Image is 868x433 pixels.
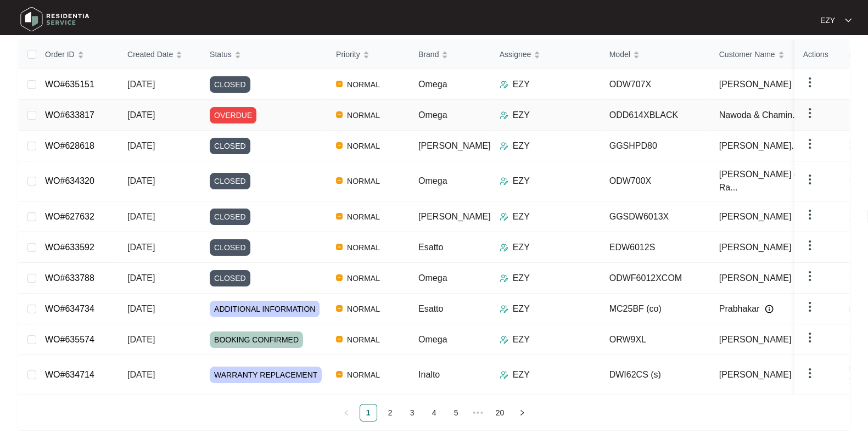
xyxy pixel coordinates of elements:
[513,78,530,91] p: EZY
[601,263,710,294] td: ODWF6012XCOM
[119,40,201,69] th: Created Date
[343,368,384,381] span: NORMAL
[803,331,816,344] img: dropdown arrow
[500,48,531,60] span: Assignee
[336,371,343,378] img: Vercel Logo
[601,161,710,201] td: ODW700X
[210,48,232,60] span: Status
[16,3,93,36] img: residentia service logo
[601,69,710,100] td: ODW707X
[513,272,530,285] p: EZY
[447,404,465,421] li: 5
[719,210,792,223] span: [PERSON_NAME]
[127,335,155,344] span: [DATE]
[127,243,155,252] span: [DATE]
[45,80,94,89] a: WO#635151
[336,48,360,60] span: Priority
[382,404,399,421] li: 2
[210,173,250,189] span: CLOSED
[719,168,806,194] span: [PERSON_NAME] - Ra...
[513,333,530,346] p: EZY
[343,109,384,122] span: NORMAL
[210,270,250,286] span: CLOSED
[609,48,630,60] span: Model
[765,305,774,313] img: Info icon
[719,302,760,316] span: Prabhakar
[127,273,155,283] span: [DATE]
[127,80,155,89] span: [DATE]
[601,355,710,395] td: DWI62CS (s)
[418,48,439,60] span: Brand
[513,109,530,122] p: EZY
[500,274,508,283] img: Assigner Icon
[343,302,384,316] span: NORMAL
[418,110,447,120] span: Omega
[492,404,508,421] a: 20
[410,40,491,69] th: Brand
[500,80,508,89] img: Assigner Icon
[343,78,384,91] span: NORMAL
[45,48,75,60] span: Order ID
[500,243,508,252] img: Assigner Icon
[513,175,530,188] p: EZY
[45,212,94,221] a: WO#627632
[418,335,447,344] span: Omega
[45,335,94,344] a: WO#635574
[500,305,508,313] img: Assigner Icon
[719,333,792,346] span: [PERSON_NAME]
[418,370,440,379] span: Inalto
[794,40,849,69] th: Actions
[803,173,816,186] img: dropdown arrow
[45,370,94,379] a: WO#634714
[45,243,94,252] a: WO#633592
[327,40,410,69] th: Priority
[210,209,250,225] span: CLOSED
[513,241,530,254] p: EZY
[418,273,447,283] span: Omega
[513,210,530,223] p: EZY
[710,40,820,69] th: Customer Name
[469,404,487,421] li: Next 5 Pages
[210,138,250,154] span: CLOSED
[418,80,447,89] span: Omega
[601,100,710,131] td: ODD614XBLACK
[519,409,525,416] span: right
[45,304,94,313] a: WO#634734
[500,370,508,379] img: Assigner Icon
[719,78,792,91] span: [PERSON_NAME]
[418,141,491,150] span: [PERSON_NAME]
[45,141,94,150] a: WO#628618
[336,305,343,312] img: Vercel Logo
[601,201,710,232] td: GGSDW6013X
[803,208,816,221] img: dropdown arrow
[418,176,447,185] span: Omega
[210,76,250,93] span: CLOSED
[418,304,443,313] span: Esatto
[418,243,443,252] span: Esatto
[404,404,421,421] a: 3
[491,40,601,69] th: Assignee
[210,331,303,348] span: BOOKING CONFIRMED
[336,81,343,87] img: Vercel Logo
[418,212,491,221] span: [PERSON_NAME]
[601,294,710,324] td: MC25BF (co)
[45,176,94,185] a: WO#634320
[127,212,155,221] span: [DATE]
[719,109,800,122] span: Nawoda & Chamin...
[513,302,530,316] p: EZY
[127,176,155,185] span: [DATE]
[719,48,775,60] span: Customer Name
[425,404,443,421] li: 4
[336,142,343,149] img: Vercel Logo
[343,333,384,346] span: NORMAL
[45,110,94,120] a: WO#633817
[360,404,377,421] a: 1
[426,404,443,421] a: 4
[382,404,399,421] a: 2
[338,404,355,421] li: Previous Page
[201,40,327,69] th: Status
[719,368,792,381] span: [PERSON_NAME]
[513,368,530,381] p: EZY
[343,175,384,188] span: NORMAL
[500,335,508,344] img: Assigner Icon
